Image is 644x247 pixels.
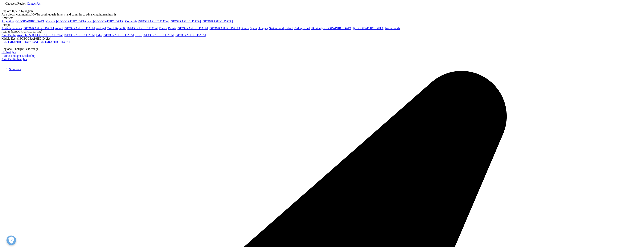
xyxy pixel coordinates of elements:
[2,37,642,40] div: Middle East & [GEOGRAPHIC_DATA]
[2,27,11,30] a: Adriatic
[12,27,22,30] a: Nordics
[56,20,124,23] a: [GEOGRAPHIC_DATA] and [GEOGRAPHIC_DATA]
[27,2,41,5] a: Contact Us
[240,27,249,30] a: Greece
[2,40,70,44] a: [GEOGRAPHIC_DATA] and [GEOGRAPHIC_DATA]
[96,27,106,30] a: Portugal
[353,27,384,30] a: [GEOGRAPHIC_DATA]
[125,20,137,23] a: Colombia
[258,27,268,30] a: Hungary
[303,27,310,30] a: Israel
[107,27,126,30] a: Czech Republic
[2,20,14,23] a: Argentina
[159,27,167,30] a: France
[2,54,35,57] a: EMEA Thought Leadership
[2,16,642,20] div: Americas
[17,33,63,37] a: Australia & [GEOGRAPHIC_DATA]
[5,2,26,5] span: Choose a Region
[168,27,176,30] a: Russia
[2,30,642,33] div: Asia & [GEOGRAPHIC_DATA]
[250,27,257,30] a: Spain
[135,33,142,37] a: Korea
[6,236,16,245] button: Open Preferences
[175,33,206,37] a: [GEOGRAPHIC_DATA]
[64,33,95,37] a: [GEOGRAPHIC_DATA]
[55,27,63,30] a: Poland
[103,33,134,37] a: [GEOGRAPHIC_DATA]
[138,20,169,23] a: [GEOGRAPHIC_DATA]
[311,27,321,30] a: Ukraine
[2,58,27,61] a: Asia Pacific Insights
[209,27,240,30] a: [GEOGRAPHIC_DATA]
[2,9,642,13] div: Explore IQVIA by region
[2,51,16,54] a: US Insights
[2,13,642,16] div: As a global community, IQVIA continuously invests and commits to advancing human health.
[127,27,158,30] a: [GEOGRAPHIC_DATA]
[269,27,284,30] a: Switzerland
[64,27,95,30] a: [GEOGRAPHIC_DATA]
[23,27,54,30] a: [GEOGRAPHIC_DATA]
[202,20,233,23] a: [GEOGRAPHIC_DATA]
[2,47,642,51] div: Regional Thought Leadership
[46,20,55,23] a: Canada
[14,20,46,23] a: [GEOGRAPHIC_DATA]
[385,27,400,30] a: Netherlands
[96,33,102,37] a: India
[2,33,16,37] a: Asia Pacific
[143,33,174,37] a: [GEOGRAPHIC_DATA]
[321,27,352,30] a: [GEOGRAPHIC_DATA]
[170,20,201,23] a: [GEOGRAPHIC_DATA]
[285,27,293,30] a: Ireland
[2,23,642,27] div: Europe
[9,67,21,71] a: Solutions
[177,27,208,30] a: [GEOGRAPHIC_DATA]
[294,27,303,30] a: Turkey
